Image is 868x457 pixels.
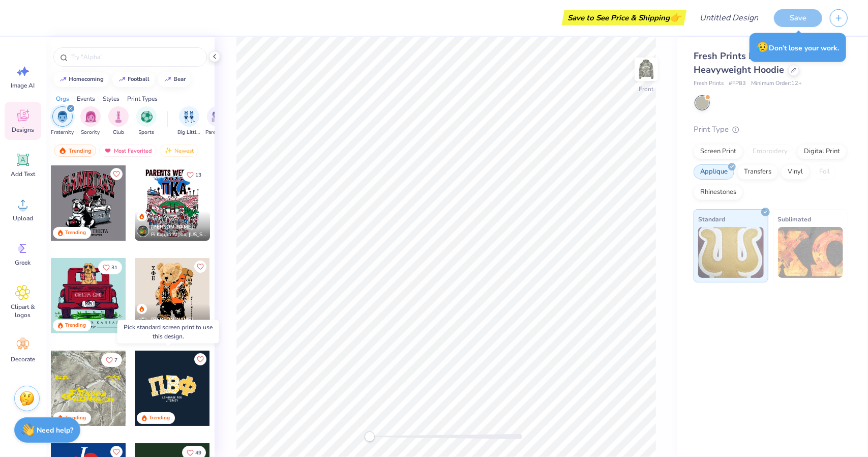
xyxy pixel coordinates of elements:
button: filter button [177,106,201,136]
span: Greek [15,259,31,267]
span: 👉 [670,11,681,23]
span: Parent's Weekend [205,129,229,136]
div: filter for Fraternity [51,106,74,136]
div: Digital Print [797,144,847,159]
div: Rhinestones [694,185,743,200]
div: Trending [149,414,170,422]
div: Don’t lose your work. [750,33,846,62]
div: filter for Sorority [80,106,101,136]
div: Trending [65,414,86,422]
img: Club Image [113,111,124,123]
img: newest.gif [164,147,172,154]
button: filter button [51,106,74,136]
div: Orgs [56,94,69,103]
div: Most Favorited [99,145,157,157]
img: trend_line.gif [164,76,172,82]
span: 49 [195,450,201,455]
div: filter for Big Little Reveal [177,106,201,136]
div: Trending [65,229,86,237]
span: 😥 [757,41,769,54]
div: Pick standard screen print to use this design. [117,320,219,344]
img: most_fav.gif [104,147,112,154]
img: Sorority Image [85,111,97,123]
img: Big Little Reveal Image [184,111,195,123]
input: Try "Alpha" [70,52,200,62]
div: Accessibility label [365,432,375,442]
img: trending.gif [58,147,67,154]
div: Transfers [737,164,778,180]
div: Newest [160,145,198,157]
span: Club [113,129,124,136]
div: filter for Sports [136,106,157,136]
button: Like [194,261,206,273]
input: Untitled Design [692,8,766,28]
span: Fresh Prints Boston Camo Heavyweight Hoodie [694,50,805,76]
span: Big Little Reveal [177,129,201,136]
button: filter button [108,106,129,136]
span: Clipart & logos [6,303,40,319]
span: Sorority [81,129,100,136]
span: Designs [12,126,34,134]
img: trend_line.gif [118,76,126,82]
button: filter button [205,106,229,136]
img: Standard [698,227,764,278]
div: filter for Parent's Weekend [205,106,229,136]
button: Like [101,353,122,367]
div: filter for Club [108,106,129,136]
div: Styles [103,94,119,103]
span: [PERSON_NAME] [151,223,193,231]
button: filter button [80,106,101,136]
span: # FP83 [729,79,746,88]
button: Like [194,353,206,365]
span: Decorate [11,355,35,363]
img: Sports Image [141,111,153,123]
div: Save to See Price & Shipping [564,10,684,25]
div: Embroidery [746,144,794,159]
span: Sports [139,129,155,136]
div: bear [174,76,186,82]
div: Front [639,84,654,94]
span: Standard [698,214,725,224]
span: 7 [114,358,117,363]
div: Print Types [127,94,158,103]
div: football [128,76,150,82]
img: Parent's Weekend Image [212,111,223,123]
div: Events [77,94,95,103]
button: Like [110,168,123,180]
span: Add Text [11,170,35,178]
button: Like [98,261,122,274]
button: filter button [136,106,157,136]
span: Fresh Prints [694,79,724,88]
div: Screen Print [694,144,743,159]
div: Applique [694,164,734,180]
span: 31 [111,265,117,270]
span: Image AI [11,81,35,90]
button: football [112,72,155,87]
button: bear [158,72,191,87]
img: Sublimated [778,227,844,278]
img: Fraternity Image [57,111,68,123]
button: Like [182,168,206,182]
div: Vinyl [781,164,810,180]
span: Fraternity [51,129,74,136]
span: 13 [195,173,201,178]
span: [PERSON_NAME] [151,316,193,323]
strong: Need help? [37,425,74,435]
div: Trending [65,322,86,329]
div: Foil [813,164,836,180]
span: Upload [13,214,33,222]
button: homecoming [53,72,109,87]
div: homecoming [69,76,104,82]
span: Pi Kappa Alpha, [US_STATE][GEOGRAPHIC_DATA] [151,231,206,239]
div: Print Type [694,124,848,135]
span: Minimum Order: 12 + [751,79,802,88]
div: Trending [54,145,96,157]
img: trend_line.gif [59,76,67,82]
span: Sublimated [778,214,812,224]
img: Front [636,59,656,79]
